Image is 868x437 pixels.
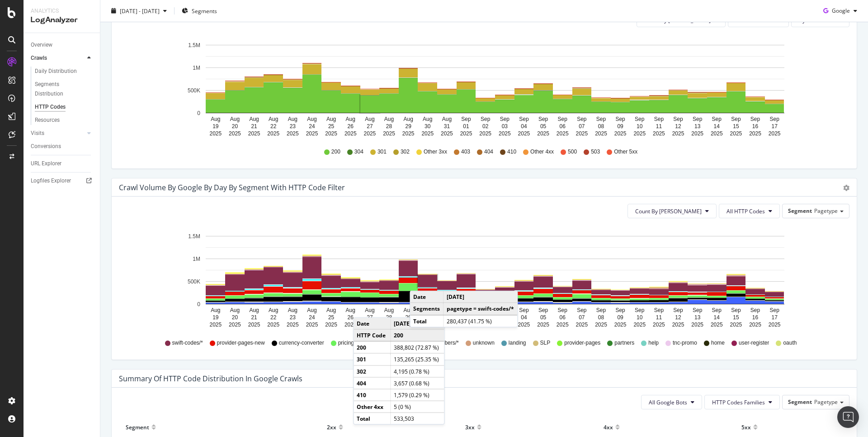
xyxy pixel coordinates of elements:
[212,123,219,130] text: 19
[648,339,659,347] span: help
[354,353,390,365] td: 301
[509,339,526,347] span: landing
[354,341,390,354] td: 200
[120,7,160,14] span: [DATE] - [DATE]
[31,142,61,151] div: Conversions
[344,322,357,328] text: 2025
[365,307,374,313] text: Aug
[479,130,491,137] text: 2025
[31,40,52,50] div: Overview
[119,374,302,383] div: Summary of HTTP Code Distribution in google crawls
[354,413,390,424] td: Total
[749,322,761,328] text: 2025
[693,116,703,122] text: Sep
[596,307,606,313] text: Sep
[519,116,529,122] text: Sep
[482,123,489,130] text: 02
[402,130,415,137] text: 2025
[604,420,613,434] div: 4xx
[484,148,493,156] span: 404
[461,116,471,122] text: Sep
[338,339,354,347] span: pricing
[307,307,316,313] text: Aug
[391,401,444,413] td: 5 (0 %)
[288,307,297,313] text: Aug
[403,307,413,313] text: Aug
[423,116,432,122] text: Aug
[538,116,548,122] text: Sep
[270,123,277,130] text: 22
[537,322,549,328] text: 2025
[309,314,315,321] text: 24
[108,4,170,18] button: [DATE] - [DATE]
[615,116,625,122] text: Sep
[598,123,604,130] text: 08
[521,123,527,130] text: 04
[617,314,623,321] text: 09
[287,130,299,137] text: 2025
[267,130,279,137] text: 2025
[326,307,336,313] text: Aug
[383,130,395,137] text: 2025
[209,322,222,328] text: 2025
[558,307,568,313] text: Sep
[530,148,554,156] span: Other 4xx
[249,307,259,313] text: Aug
[307,116,316,122] text: Aug
[693,307,703,313] text: Sep
[193,256,200,262] text: 1M
[739,339,769,347] span: user-register
[633,322,646,328] text: 2025
[35,80,85,99] div: Segments Distribution
[410,291,443,303] td: Date
[193,65,200,71] text: 1M
[770,116,780,122] text: Sep
[731,116,741,122] text: Sep
[635,307,645,313] text: Sep
[675,123,681,130] text: 12
[126,420,149,434] div: Segment
[354,377,390,389] td: 404
[673,339,697,347] span: tnc-promo
[596,116,606,122] text: Sep
[31,176,94,186] a: Logfiles Explorer
[209,130,222,137] text: 2025
[328,314,335,321] text: 25
[403,116,413,122] text: Aug
[35,102,66,112] div: HTTP Codes
[576,130,588,137] text: 2025
[673,307,683,313] text: Sep
[172,339,203,347] span: swift-codes/*
[772,123,778,130] text: 17
[579,123,585,130] text: 07
[31,159,94,168] a: URL Explorer
[752,123,759,130] text: 16
[31,176,71,186] div: Logfiles Explorer
[270,314,277,321] text: 22
[614,130,627,137] text: 2025
[694,123,701,130] text: 13
[212,314,219,321] text: 19
[386,123,392,130] text: 28
[31,129,44,138] div: Visits
[290,314,296,321] text: 23
[443,291,518,303] td: [DATE]
[691,322,703,328] text: 2025
[354,401,390,413] td: Other 4xx
[820,4,861,18] button: Google
[614,339,634,347] span: partners
[346,307,355,313] text: Aug
[672,130,684,137] text: 2025
[788,398,812,406] span: Segment
[197,301,200,307] text: 0
[653,322,665,328] text: 2025
[673,116,683,122] text: Sep
[675,314,681,321] text: 12
[31,142,94,151] a: Conversions
[354,318,390,330] td: Date
[635,116,645,122] text: Sep
[31,15,93,25] div: LogAnalyzer
[654,307,664,313] text: Sep
[410,315,443,327] td: Total
[232,123,238,130] text: 20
